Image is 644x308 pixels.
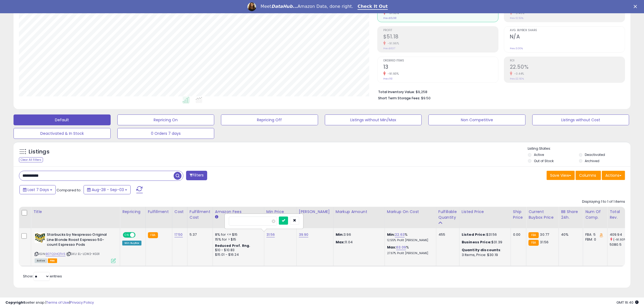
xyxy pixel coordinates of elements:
[383,64,498,71] h2: 13
[610,232,632,237] div: 409.94
[513,232,522,237] div: 0.00
[299,209,331,215] div: [PERSON_NAME]
[35,258,47,263] span: All listings currently available for purchase on Amazon
[84,185,131,194] button: Aug-28 - Sep-03
[585,159,600,163] label: Archived
[387,232,432,242] div: %
[395,232,405,237] a: 22.63
[387,232,395,237] b: Min:
[585,152,605,157] label: Deactivated
[383,47,395,50] small: Prev: $637
[48,258,57,263] span: FBA
[221,114,318,125] button: Repricing Off
[148,232,158,238] small: FBA
[123,233,130,237] span: ON
[378,88,621,95] li: $9,258
[383,17,397,20] small: Prev: $5,081
[174,209,185,215] div: Cost
[386,11,399,15] small: -91.93%
[462,232,486,237] b: Listed Price:
[70,300,94,305] a: Privacy Policy
[5,300,94,305] div: seller snap | |
[421,96,431,101] span: $9.50
[510,34,625,41] h2: N/A
[14,128,111,139] button: Deactivated & In Stock
[513,209,524,220] div: Ship Price
[438,209,457,220] div: Fulfillable Quantity
[186,171,207,180] button: Filters
[610,209,629,220] div: Total Rev.
[266,232,275,237] a: 31.56
[510,77,524,80] small: Prev: 22.60%
[462,253,507,257] div: 3 Items, Price: $30.19
[215,243,250,248] b: Reduced Prof. Rng.
[14,114,111,125] button: Default
[117,128,214,139] button: 0 Orders 7 days
[260,4,353,9] div: Meet Amazon Data, done right.
[462,232,507,237] div: $31.56
[561,232,579,237] div: 40%
[383,77,392,80] small: Prev: 161
[325,114,422,125] button: Listings without Min/Max
[117,114,214,125] button: Repricing On
[387,209,434,215] div: Markup on Cost
[19,185,56,194] button: Last 7 Days
[616,300,639,305] span: 2025-09-12 16:40 GMT
[585,209,605,220] div: Num of Comp.
[534,159,554,163] label: Out of Stock
[148,209,170,215] div: Fulfillment
[215,248,260,253] div: $10 - $10.83
[561,209,581,220] div: BB Share 24h.
[383,29,498,32] span: Profit
[190,232,209,237] div: 5.37
[47,232,113,249] b: Starbucks by Nespresso Original Line Blonde Roast Espresso 50-count Espresso Pods
[462,240,507,245] div: $31.39
[512,72,524,76] small: -0.44%
[510,47,523,50] small: Prev: 3.00%
[613,237,628,242] small: (-91.93%)
[336,232,381,237] p: 3.96
[215,209,262,215] div: Amazon Fees
[579,173,596,178] span: Columns
[529,240,539,246] small: FBA
[336,232,344,237] strong: Min:
[396,245,406,250] a: 63.09
[510,29,625,32] span: Avg. Buybox Share
[35,232,116,262] div: ASIN:
[387,251,432,255] p: 27.67% Profit [PERSON_NAME]
[33,209,118,215] div: Title
[428,114,526,125] button: Non Competitive
[528,146,630,151] p: Listing States:
[122,241,141,245] div: Win BuyBox
[358,4,388,10] a: Check It Out
[585,237,603,242] div: FBM: 0
[215,215,218,219] small: Amazon Fees.
[92,187,124,192] span: Aug-28 - Sep-03
[247,2,256,11] img: Profile image for Georgie
[510,17,523,20] small: Prev: 12.53%
[547,171,575,180] button: Save View
[66,252,100,256] span: | SKU: EL-LCW2-XG31
[540,240,549,245] span: 31.56
[190,209,210,220] div: Fulfillment Cost
[35,232,45,243] img: 51IDUXl3xtL._SL40_.jpg
[387,245,432,255] div: %
[215,237,260,242] div: 15% for > $15
[378,96,420,100] b: Short Term Storage Fees:
[46,300,69,305] a: Terms of Use
[462,209,508,215] div: Listed Price
[529,209,556,220] div: Current Buybox Price
[387,245,397,250] b: Max:
[378,90,415,94] b: Total Inventory Value:
[122,209,143,215] div: Repricing
[602,171,625,180] button: Actions
[634,5,639,8] div: Close
[336,209,382,215] div: Markup Amount
[46,252,65,256] a: B07Q2HQTH5
[336,240,345,245] strong: Max:
[57,188,81,193] span: Compared to:
[5,300,25,305] strong: Copyright
[266,209,294,215] div: Min Price
[386,72,399,76] small: -91.93%
[383,34,498,41] h2: $51.18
